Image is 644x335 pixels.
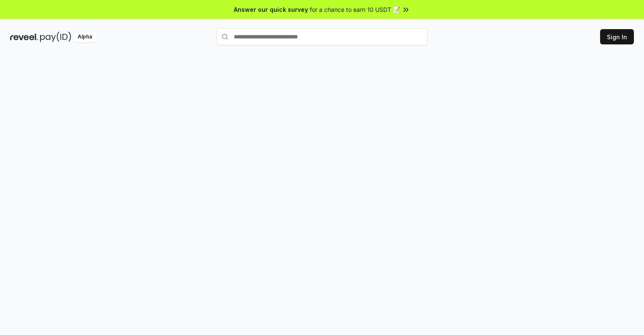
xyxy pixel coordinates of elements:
[73,32,97,42] div: Alpha
[10,32,38,42] img: reveel_dark
[310,5,400,14] span: for a chance to earn 10 USDT 📝
[40,32,71,42] img: pay_id
[600,29,634,44] button: Sign In
[234,5,308,14] span: Answer our quick survey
